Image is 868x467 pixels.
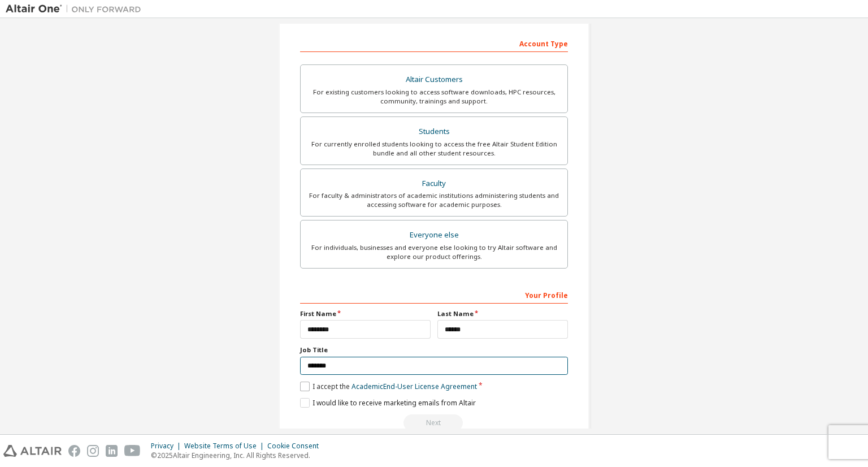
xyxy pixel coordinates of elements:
[307,72,561,88] div: Altair Customers
[6,3,147,15] img: Altair One
[307,88,561,106] div: For existing customers looking to access software downloads, HPC resources, community, trainings ...
[300,345,568,354] label: Job Title
[106,445,118,457] img: linkedin.svg
[307,191,561,209] div: For faculty & administrators of academic institutions administering students and accessing softwa...
[300,398,476,408] label: I would like to receive marketing emails from Altair
[437,309,568,318] label: Last Name
[307,227,561,243] div: Everyone else
[87,445,99,457] img: instagram.svg
[300,414,568,431] div: Read and acccept EULA to continue
[151,451,325,460] p: © 2025 Altair Engineering, Inc. All Rights Reserved.
[300,286,568,304] div: Your Profile
[300,382,477,391] label: I accept the
[307,243,561,261] div: For individuals, businesses and everyone else looking to try Altair software and explore our prod...
[300,309,431,318] label: First Name
[68,445,80,457] img: facebook.svg
[307,124,561,140] div: Students
[184,442,267,451] div: Website Terms of Use
[151,442,184,451] div: Privacy
[351,382,477,391] a: Academic End-User License Agreement
[307,176,561,192] div: Faculty
[300,34,568,52] div: Account Type
[307,140,561,158] div: For currently enrolled students looking to access the free Altair Student Edition bundle and all ...
[267,442,325,451] div: Cookie Consent
[3,445,62,457] img: altair_logo.svg
[124,445,141,457] img: youtube.svg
